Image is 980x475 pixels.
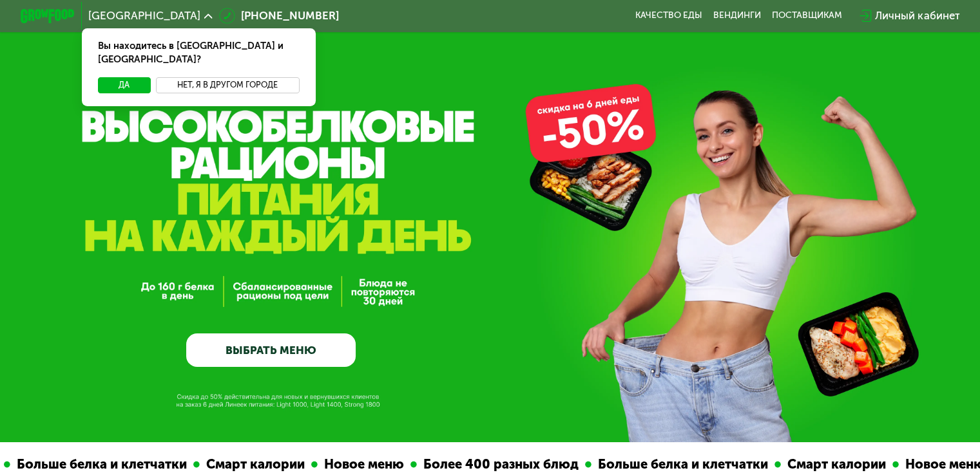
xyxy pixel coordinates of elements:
div: Личный кабинет [875,8,959,24]
div: Новое меню [294,454,387,474]
div: Смарт калории [758,454,869,474]
div: Больше белка и клетчатки [568,454,751,474]
a: ВЫБРАТЬ МЕНЮ [186,333,356,368]
a: Качество еды [635,10,702,21]
a: [PHONE_NUMBER] [219,8,339,24]
div: поставщикам [772,10,842,21]
span: [GEOGRAPHIC_DATA] [88,10,200,21]
div: Более 400 разных блюд [394,454,562,474]
button: Да [98,77,150,93]
div: Вы находитесь в [GEOGRAPHIC_DATA] и [GEOGRAPHIC_DATA]? [82,28,316,77]
div: Новое меню [876,454,968,474]
button: Нет, я в другом городе [156,77,300,93]
div: Смарт калории [177,454,288,474]
a: Вендинги [713,10,761,21]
